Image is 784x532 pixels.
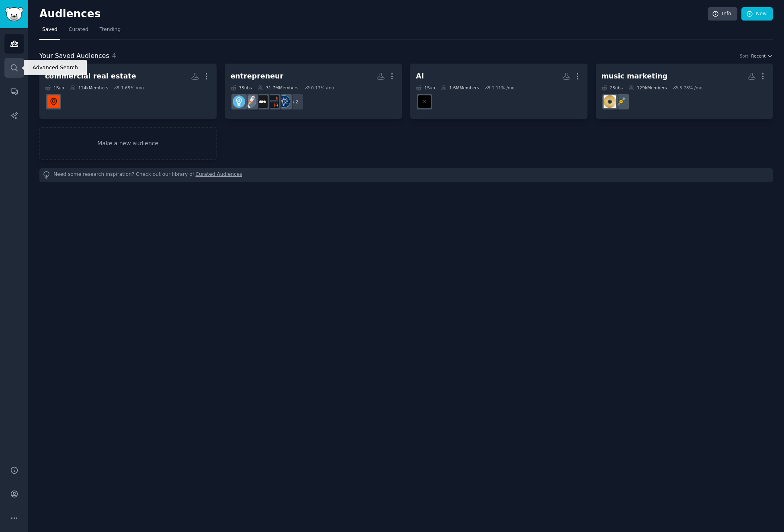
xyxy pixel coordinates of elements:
[492,85,515,91] div: 1.11 % /mo
[751,53,766,59] span: Recent
[45,85,64,91] div: 1 Sub
[231,71,284,81] div: entrepreneur
[97,23,123,40] a: Trending
[66,23,91,40] a: Curated
[741,7,773,21] a: New
[5,7,23,21] img: GummySearch logo
[416,71,424,81] div: AI
[418,95,431,108] img: ArtificialInteligence
[39,23,60,40] a: Saved
[278,95,290,108] img: Entrepreneurship
[100,26,121,33] span: Trending
[602,85,623,91] div: 2 Sub s
[231,85,252,91] div: 7 Sub s
[604,95,616,108] img: musicmarketing
[258,85,299,91] div: 31.7M Members
[47,95,60,108] img: CommercialRealEstate
[615,95,627,108] img: MusicPromotion
[628,85,667,91] div: 129k Members
[680,85,702,91] div: 5.78 % /mo
[45,71,136,81] div: commercial real estate
[39,8,708,21] h2: Audiences
[410,64,587,119] a: AI1Sub1.6MMembers1.11% /moArtificialInteligence
[751,53,773,59] button: Recent
[39,51,109,61] span: Your Saved Audiences
[39,64,217,119] a: commercial real estate1Sub114kMembers1.65% /moCommercialRealEstate
[70,85,108,91] div: 114k Members
[196,171,242,179] a: Curated Audiences
[112,52,116,60] span: 4
[266,95,279,108] img: EntrepreneurConnect
[39,168,773,182] div: Need some research inspiration? Check out our library of
[233,95,245,108] img: Entrepreneur
[708,7,737,21] a: Info
[740,53,749,59] div: Sort
[69,26,88,33] span: Curated
[39,127,217,160] a: Make a new audience
[441,85,479,91] div: 1.6M Members
[225,64,402,119] a: entrepreneur7Subs31.7MMembers0.17% /mo+2EntrepreneurshipEntrepreneurConnectIAmAstartupsEntrepreneur
[244,95,256,108] img: startups
[255,95,268,108] img: IAmA
[602,71,668,81] div: music marketing
[311,85,334,91] div: 0.17 % /mo
[42,26,57,33] span: Saved
[596,64,773,119] a: music marketing2Subs129kMembers5.78% /moMusicPromotionmusicmarketing
[121,85,144,91] div: 1.65 % /mo
[287,93,304,110] div: + 2
[416,85,435,91] div: 1 Sub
